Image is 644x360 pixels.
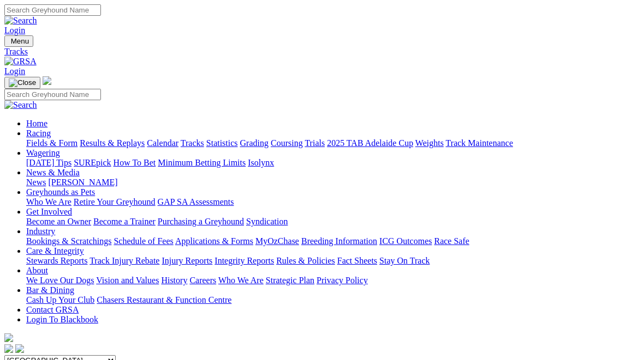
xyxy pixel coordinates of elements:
[26,178,46,187] a: News
[26,276,640,285] div: About
[26,256,87,265] a: Stewards Reports
[9,78,36,87] img: Close
[26,285,74,295] a: Bar & Dining
[80,138,145,148] a: Results & Replays
[446,138,513,148] a: Track Maintenance
[158,217,244,226] a: Purchasing a Greyhound
[4,66,25,76] a: Login
[74,197,156,206] a: Retire Your Greyhound
[337,256,377,265] a: Fact Sheets
[317,276,368,285] a: Privacy Policy
[147,138,178,148] a: Calendar
[175,236,253,246] a: Applications & Forms
[26,266,48,275] a: About
[181,138,204,148] a: Tracks
[26,178,640,187] div: News & Media
[4,77,40,89] button: Toggle navigation
[48,178,117,187] a: [PERSON_NAME]
[248,158,274,167] a: Isolynx
[161,276,187,285] a: History
[93,217,156,226] a: Become a Trainer
[114,236,173,246] a: Schedule of Fees
[26,227,55,236] a: Industry
[305,138,325,148] a: Trials
[11,37,29,45] span: Menu
[4,4,101,16] input: Search
[26,207,72,216] a: Get Involved
[26,305,79,314] a: Contact GRSA
[255,236,299,246] a: MyOzChase
[206,138,238,148] a: Statistics
[327,138,413,148] a: 2025 TAB Adelaide Cup
[158,197,234,206] a: GAP SA Assessments
[214,256,274,265] a: Integrity Reports
[15,344,24,353] img: twitter.svg
[26,197,640,207] div: Greyhounds as Pets
[26,158,71,167] a: [DATE] Tips
[415,138,444,148] a: Weights
[4,35,33,47] button: Toggle navigation
[114,158,156,167] a: How To Bet
[4,344,13,353] img: facebook.svg
[4,89,101,100] input: Search
[90,256,159,265] a: Track Injury Rebate
[266,276,314,285] a: Strategic Plan
[276,256,335,265] a: Rules & Policies
[26,138,77,148] a: Fields & Form
[74,158,111,167] a: SUREpick
[26,246,84,255] a: Care & Integrity
[26,197,71,206] a: Who We Are
[4,16,37,26] img: Search
[96,276,159,285] a: Vision and Values
[4,26,25,35] a: Login
[4,333,13,342] img: logo-grsa-white.png
[26,217,640,227] div: Get Involved
[162,256,212,265] a: Injury Reports
[26,236,111,246] a: Bookings & Scratchings
[26,138,640,148] div: Racing
[26,119,47,128] a: Home
[379,236,432,246] a: ICG Outcomes
[26,295,94,304] a: Cash Up Your Club
[4,47,640,57] a: Tracks
[301,236,377,246] a: Breeding Information
[158,158,246,167] a: Minimum Betting Limits
[271,138,303,148] a: Coursing
[26,295,640,305] div: Bar & Dining
[379,256,430,265] a: Stay On Track
[26,129,51,138] a: Racing
[26,187,95,197] a: Greyhounds as Pets
[189,276,216,285] a: Careers
[26,158,640,168] div: Wagering
[26,276,94,285] a: We Love Our Dogs
[26,217,91,226] a: Become an Owner
[26,148,60,157] a: Wagering
[434,236,469,246] a: Race Safe
[26,256,640,266] div: Care & Integrity
[43,76,51,85] img: logo-grsa-white.png
[26,236,640,246] div: Industry
[97,295,231,304] a: Chasers Restaurant & Function Centre
[246,217,288,226] a: Syndication
[4,100,37,110] img: Search
[4,57,37,66] img: GRSA
[26,315,98,324] a: Login To Blackbook
[240,138,269,148] a: Grading
[218,276,264,285] a: Who We Are
[26,168,80,177] a: News & Media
